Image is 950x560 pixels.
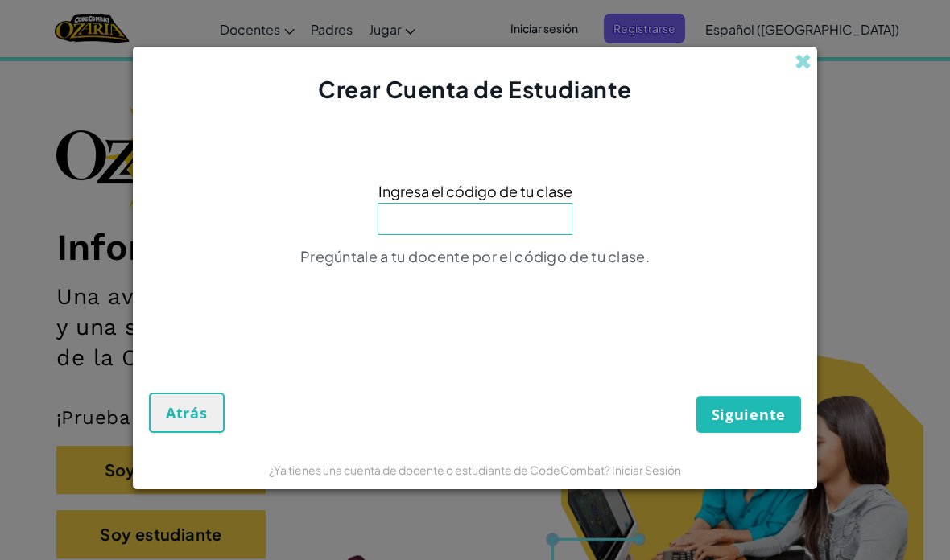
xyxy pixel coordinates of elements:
[318,75,632,103] span: Crear Cuenta de Estudiante
[149,393,225,433] button: Atrás
[612,463,681,477] a: Iniciar Sesión
[269,463,612,477] span: ¿Ya tienes una cuenta de docente o estudiante de CodeCombat?
[712,405,786,424] span: Siguiente
[378,179,572,203] span: Ingresa el código de tu clase
[300,247,650,266] span: Pregúntale a tu docente por el código de tu clase.
[166,403,208,422] span: Atrás
[696,396,801,433] button: Siguiente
